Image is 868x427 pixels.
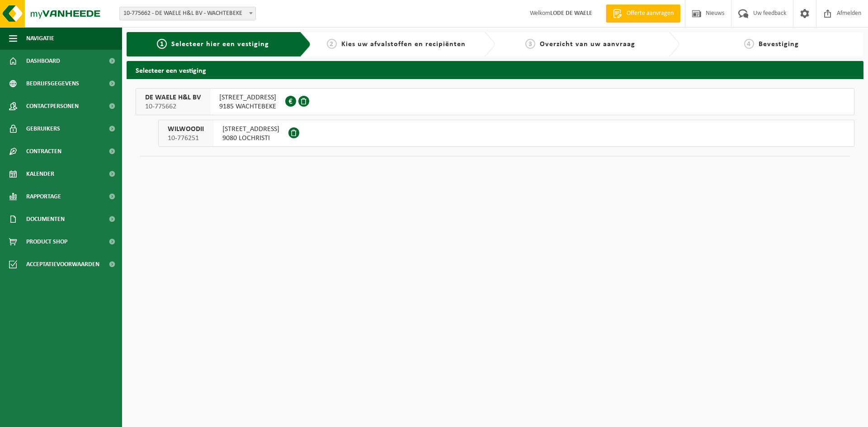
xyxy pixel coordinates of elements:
[759,41,799,48] span: Bevestiging
[157,39,167,49] span: 1
[222,134,279,143] span: 9080 LOCHRISTI
[26,95,79,117] span: Contactpersonen
[219,102,276,111] span: 9185 WACHTEBEKE
[168,134,204,143] span: 10-776251
[327,39,337,49] span: 2
[136,88,854,115] button: DE WAELE H&L BV 10-775662 [STREET_ADDRESS]9185 WACHTEBEKE
[26,140,61,163] span: Contracten
[219,93,276,102] span: [STREET_ADDRESS]
[26,253,99,276] span: Acceptatievoorwaarden
[26,72,79,95] span: Bedrijfsgegevens
[158,120,854,147] button: WILWOODII 10-776251 [STREET_ADDRESS]9080 LOCHRISTI
[145,102,201,111] span: 10-775662
[120,7,255,20] span: 10-775662 - DE WAELE H&L BV - WACHTEBEKE
[222,125,279,134] span: [STREET_ADDRESS]
[145,93,201,102] span: DE WAELE H&L BV
[171,41,269,48] span: Selecteer hier een vestiging
[26,117,60,140] span: Gebruikers
[119,7,256,20] span: 10-775662 - DE WAELE H&L BV - WACHTEBEKE
[341,41,466,48] span: Kies uw afvalstoffen en recipiënten
[525,39,535,49] span: 3
[540,41,635,48] span: Overzicht van uw aanvraag
[550,10,592,17] strong: LODE DE WAELE
[624,9,676,18] span: Offerte aanvragen
[26,185,61,208] span: Rapportage
[26,50,60,72] span: Dashboard
[26,163,54,185] span: Kalender
[26,27,54,50] span: Navigatie
[744,39,754,49] span: 4
[606,5,680,23] a: Offerte aanvragen
[168,125,204,134] span: WILWOODII
[26,230,67,253] span: Product Shop
[26,208,65,230] span: Documenten
[127,61,863,79] h2: Selecteer een vestiging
